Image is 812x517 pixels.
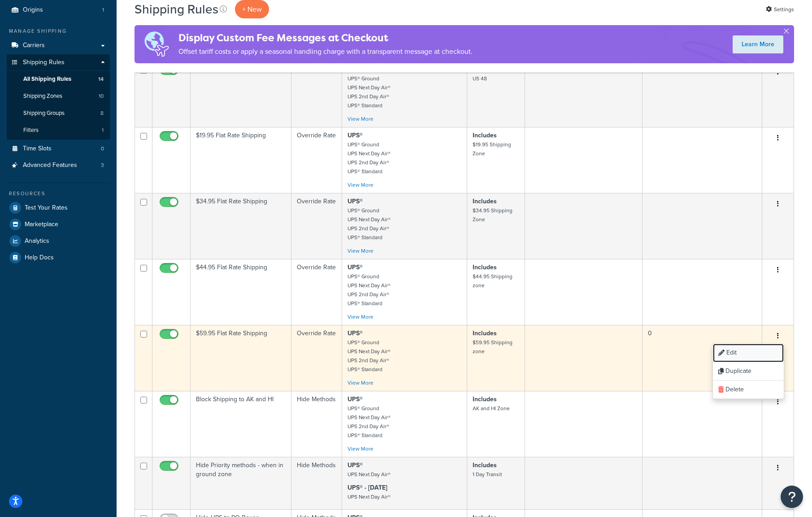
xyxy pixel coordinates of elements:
a: Shipping Groups 8 [7,105,110,122]
span: 10 [99,92,104,100]
span: 14 [98,75,104,83]
a: Edit [713,344,784,362]
p: Offset tariff costs or apply a seasonal handling charge with a transparent message at checkout. [178,45,473,58]
strong: Includes [473,460,497,470]
td: Override Rate [291,193,342,259]
td: Hide Priority methods - when in ground zone [191,457,291,509]
td: Hide Methods [291,391,342,457]
td: $30 [DATE] Surcharge [191,61,291,127]
span: Advanced Features [23,162,77,169]
a: Filters 1 [7,122,110,139]
strong: Includes [473,131,497,140]
span: All Shipping Rules [23,75,71,83]
li: Filters [7,122,110,139]
td: Surcharge [291,61,342,127]
div: Resources [7,190,110,197]
span: Origins [23,6,43,14]
a: View More [347,115,373,123]
small: UPS Next Day Air® [347,493,391,501]
td: 216 [643,61,762,127]
a: All Shipping Rules 14 [7,71,110,88]
strong: UPS® [347,329,363,338]
small: $34.95 Shipping Zone [473,206,512,223]
a: Help Docs [7,250,110,266]
h1: Shipping Rules [135,0,218,18]
strong: Includes [473,394,497,404]
td: Override Rate [291,259,342,325]
small: $44.95 Shipping zone [473,272,512,289]
strong: UPS® [347,394,363,404]
small: $59.95 Shipping zone [473,338,512,355]
small: UPS Next Day Air® [347,470,391,478]
a: View More [347,379,373,387]
span: Shipping Groups [23,110,65,117]
strong: UPS® [347,460,363,470]
small: US 48 [473,74,487,83]
li: Test Your Rates [7,200,110,216]
small: 1 Day Transit [473,470,502,478]
span: Help Docs [25,254,54,262]
td: $59.95 Flat Rate Shipping [191,325,291,391]
small: UPS® Ground UPS Next Day Air® UPS 2nd Day Air® UPS® Standard [347,338,391,373]
a: Origins 1 [7,2,110,18]
a: Carriers [7,37,110,54]
a: Shipping Rules [7,54,110,71]
li: Advanced Features [7,157,110,174]
small: UPS® Ground UPS Next Day Air® UPS 2nd Day Air® UPS® Standard [347,404,391,439]
a: Duplicate [713,362,784,381]
a: Marketplace [7,216,110,232]
a: Delete [713,381,784,399]
span: 1 [102,127,104,134]
li: All Shipping Rules [7,71,110,88]
strong: Includes [473,263,497,272]
small: $19.95 Shipping Zone [473,140,511,158]
strong: UPS® [347,197,363,206]
button: Open Resource Center [781,486,803,508]
td: $19.95 Flat Rate Shipping [191,127,291,193]
td: $44.95 Flat Rate Shipping [191,259,291,325]
td: 0 [643,325,762,391]
td: Hide Methods [291,457,342,509]
div: Manage Shipping [7,27,110,35]
a: View More [347,313,373,321]
a: Time Slots 0 [7,140,110,157]
li: Shipping Rules [7,54,110,140]
span: 1 [102,6,104,14]
strong: UPS® [347,131,363,140]
small: UPS® Ground UPS Next Day Air® UPS 2nd Day Air® UPS® Standard [347,74,391,110]
li: Shipping Zones [7,88,110,105]
span: Test Your Rates [25,204,68,212]
a: View More [347,247,373,255]
small: UPS® Ground UPS Next Day Air® UPS 2nd Day Air® UPS® Standard [347,140,391,175]
small: UPS® Ground UPS Next Day Air® UPS 2nd Day Air® UPS® Standard [347,206,391,241]
td: Override Rate [291,127,342,193]
li: Shipping Groups [7,105,110,122]
span: 8 [100,110,104,117]
li: Time Slots [7,140,110,157]
a: View More [347,445,373,453]
a: Analytics [7,233,110,249]
span: Time Slots [23,145,52,153]
span: Analytics [25,237,49,245]
a: Advanced Features 3 [7,157,110,174]
a: Shipping Zones 10 [7,88,110,105]
a: Learn More [733,35,783,53]
span: Shipping Rules [23,59,65,66]
td: Block Shipping to AK and HI [191,391,291,457]
strong: UPS® [347,263,363,272]
li: Origins [7,2,110,18]
strong: Includes [473,329,497,338]
a: View More [347,181,373,189]
span: 3 [101,162,104,169]
strong: UPS® - [DATE] [347,483,387,492]
small: UPS® Ground UPS Next Day Air® UPS 2nd Day Air® UPS® Standard [347,272,391,307]
td: $34.95 Flat Rate Shipping [191,193,291,259]
span: Marketplace [25,221,58,228]
span: Carriers [23,42,45,49]
strong: Includes [473,197,497,206]
span: Filters [23,127,39,134]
